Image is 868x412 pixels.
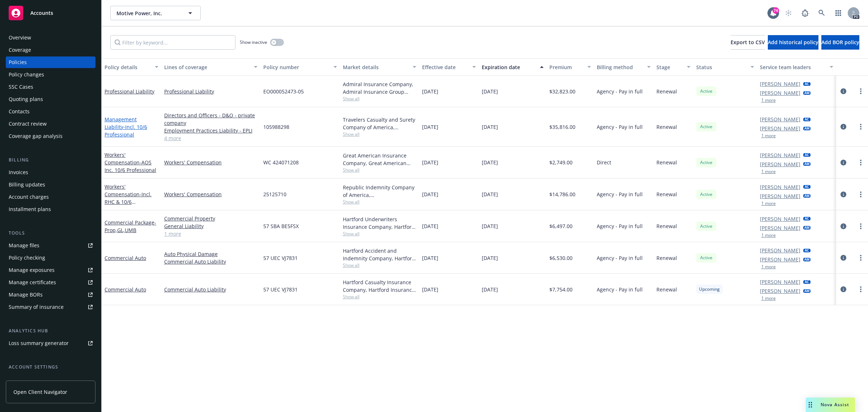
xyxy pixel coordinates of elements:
[597,123,643,131] span: Agency - Pay in full
[761,98,776,102] button: 1 more
[654,58,693,76] button: Stage
[6,156,95,164] div: Billing
[482,159,498,166] span: [DATE]
[6,289,95,300] a: Manage BORs
[760,160,800,168] a: [PERSON_NAME]
[9,289,43,300] div: Manage BORs
[549,190,575,198] span: $14,786.00
[839,190,848,199] a: circleInformation
[546,58,594,76] button: Premium
[6,106,95,117] a: Contacts
[422,159,438,166] span: [DATE]
[343,231,417,237] span: Show all
[699,88,714,94] span: Active
[839,122,848,131] a: circleInformation
[9,277,56,288] div: Manage certificates
[696,63,746,71] div: Status
[263,159,299,166] span: WC 424071208
[263,222,299,230] span: 57 SBA BE5FSX
[839,253,848,262] a: circleInformation
[6,277,95,288] a: Manage certificates
[549,123,575,131] span: $35,816.00
[731,39,765,46] span: Export to CSV
[9,69,44,80] div: Policy changes
[856,222,865,231] a: more
[839,285,848,294] a: circleInformation
[9,252,45,264] div: Policy checking
[9,179,45,190] div: Billing updates
[482,254,498,262] span: [DATE]
[343,167,417,173] span: Show all
[6,118,95,130] a: Contract review
[105,183,152,213] a: Workers' Compensation
[768,39,818,46] span: Add historical policy
[6,167,95,178] a: Invoices
[105,116,147,138] a: Management Liability
[263,63,329,71] div: Policy number
[482,222,498,230] span: [DATE]
[549,63,583,71] div: Premium
[839,158,848,167] a: circleInformation
[164,286,258,293] a: Commercial Auto Liability
[6,240,95,251] a: Manage files
[263,286,298,293] span: 57 UEC VJ7831
[760,183,800,191] a: [PERSON_NAME]
[699,191,714,198] span: Active
[856,285,865,294] a: more
[6,93,95,105] a: Quoting plans
[856,158,865,167] a: more
[9,301,64,313] div: Summary of insurance
[343,80,417,96] div: Admiral Insurance Company, Admiral Insurance Group ([PERSON_NAME] Corporation), CRC Group
[656,88,677,95] span: Renewal
[482,286,498,293] span: [DATE]
[856,87,865,96] a: more
[656,190,677,198] span: Renewal
[164,230,258,237] a: 1 more
[105,219,156,234] a: Commercial Package
[422,88,438,95] span: [DATE]
[110,35,235,50] input: Filter by keyword...
[6,179,95,190] a: Billing updates
[856,253,865,262] a: more
[597,254,643,262] span: Agency - Pay in full
[9,203,51,215] div: Installment plans
[9,44,31,56] div: Coverage
[821,35,859,50] button: Add BOR policy
[760,215,800,223] a: [PERSON_NAME]
[263,123,289,131] span: 105988298
[6,264,95,276] a: Manage exposures
[482,123,498,131] span: [DATE]
[343,247,417,262] div: Hartford Accident and Indemnity Company, Hartford Insurance Group
[760,89,800,97] a: [PERSON_NAME]
[549,88,575,95] span: $32,823.00
[821,402,849,408] span: Nova Assist
[773,7,779,14] div: 74
[760,151,800,159] a: [PERSON_NAME]
[482,63,536,71] div: Expiration date
[9,56,27,68] div: Policies
[164,134,258,142] a: 4 more
[6,3,95,23] a: Accounts
[105,255,146,261] a: Commercial Auto
[6,81,95,93] a: SSC Cases
[9,32,31,43] div: Overview
[479,58,546,76] button: Expiration date
[806,398,855,412] button: Nova Assist
[597,190,643,198] span: Agency - Pay in full
[856,190,865,199] a: more
[839,222,848,231] a: circleInformation
[798,6,812,20] a: Report a Bug
[760,247,800,254] a: [PERSON_NAME]
[343,63,409,71] div: Market details
[549,222,573,230] span: $6,497.00
[422,123,438,131] span: [DATE]
[9,93,43,105] div: Quoting plans
[422,190,438,198] span: [DATE]
[260,58,340,76] button: Policy number
[9,118,47,130] div: Contract review
[597,63,643,71] div: Billing method
[9,167,28,178] div: Invoices
[656,63,682,71] div: Stage
[164,127,258,134] a: Employment Practices Liability - EPLI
